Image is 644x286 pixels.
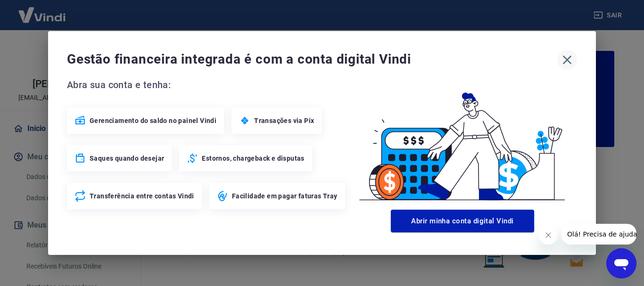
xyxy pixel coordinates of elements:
[90,154,164,163] span: Saques quando desejar
[348,77,577,206] img: Good Billing
[67,50,557,69] span: Gestão financeira integrada é com a conta digital Vindi
[202,154,304,163] span: Estornos, chargeback e disputas
[254,116,314,125] span: Transações via Pix
[90,191,194,201] span: Transferência entre contas Vindi
[67,77,348,92] span: Abra sua conta e tenha:
[90,116,216,125] span: Gerenciamento do saldo no painel Vindi
[232,191,338,201] span: Facilidade em pagar faturas Tray
[539,226,558,245] iframe: Fechar mensagem
[606,248,636,278] iframe: Botão para abrir a janela de mensagens
[561,224,636,245] iframe: Mensagem da empresa
[391,210,534,232] button: Abrir minha conta digital Vindi
[6,7,79,14] span: Olá! Precisa de ajuda?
